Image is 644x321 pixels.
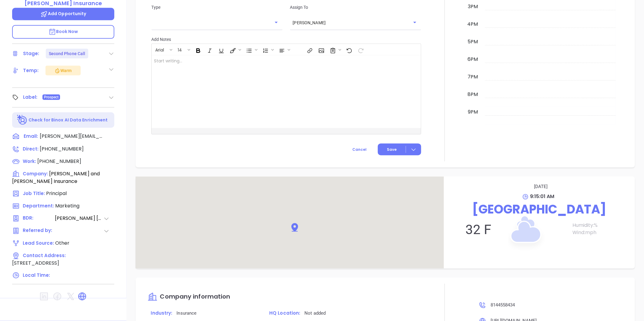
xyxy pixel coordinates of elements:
button: Cancel [341,144,378,155]
span: Other [55,240,69,247]
span: Insert Unordered List [243,45,259,55]
p: [DATE] [453,183,629,190]
span: Lead Source: [23,240,54,246]
span: Fill color or set the text color [227,45,243,55]
span: Job Title: [23,190,45,197]
div: Temp: [23,66,39,75]
p: Assign To [290,4,421,11]
span: Department: [23,203,54,209]
p: [GEOGRAPHIC_DATA] [450,200,629,218]
span: Marketing [55,202,79,209]
span: Not added [304,310,326,316]
span: Undo [343,45,354,55]
p: Humidity: % [573,222,629,229]
div: Warm [54,67,72,74]
span: Direct : [23,146,39,152]
span: [PERSON_NAME][EMAIL_ADDRESS][DOMAIN_NAME] [40,133,103,140]
span: Company information [160,292,230,301]
span: 8144558434 [491,302,515,308]
span: [PHONE_NUMBER] [37,158,81,165]
span: Book Now [49,28,78,35]
span: Save [387,147,397,152]
div: Second Phone Call [49,49,86,58]
img: Cloudy [495,202,555,263]
p: Wind: mph [573,229,629,236]
span: Insurance [176,310,196,316]
span: Surveys [327,45,343,55]
button: Open [272,18,280,27]
button: Arial [152,45,169,55]
div: Stage: [23,49,39,58]
span: Insert Ordered List [260,45,275,55]
span: Industry: [151,310,172,316]
span: BDR: [23,215,54,222]
p: 32 F [450,222,507,237]
button: Open [411,18,419,27]
div: 7pm [466,73,479,81]
span: Align [276,45,292,55]
span: [STREET_ADDRESS] [12,260,59,266]
div: 3pm [467,3,479,10]
span: Underline [215,45,226,55]
div: 5pm [466,38,479,45]
span: Redo [355,45,366,55]
span: Insert link [304,45,315,55]
span: Email: [24,133,38,141]
span: [PERSON_NAME] [PERSON_NAME] [55,215,103,222]
span: Company: [23,170,48,177]
span: Prospect [44,94,59,101]
div: 4pm [466,21,479,28]
span: Local Time: [23,272,50,278]
span: Add Opportunity [40,11,86,17]
span: Cancel [352,147,367,152]
p: Type [151,4,283,11]
span: 9:15:01 AM [530,193,555,200]
span: Italic [204,45,215,55]
span: Arial [152,47,167,51]
div: 8pm [466,91,479,98]
div: 9pm [467,108,479,116]
img: Ai-Enrich-DaqCidB-.svg [17,115,28,125]
span: [PERSON_NAME] and [PERSON_NAME] Insurance [12,170,100,185]
div: Label: [23,93,38,102]
p: Check for Binox AI Data Enrichment [29,117,108,123]
span: Bold [192,45,203,55]
span: Principal [46,190,67,197]
span: HQ Location: [269,310,300,316]
span: 14 [175,47,185,51]
a: Company information [148,293,230,300]
span: Contact Address: [23,252,66,259]
span: Font size [174,45,192,55]
span: Work : [23,158,36,164]
span: Font family [152,45,174,55]
p: Add Notes [151,36,421,43]
button: Save [378,144,421,155]
div: 6pm [466,56,479,63]
button: 14 [175,45,186,55]
span: Insert Image [315,45,326,55]
span: [PHONE_NUMBER] [40,145,84,152]
span: Referred by: [23,227,54,235]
